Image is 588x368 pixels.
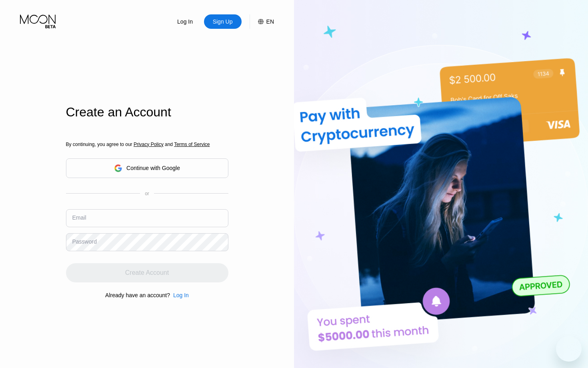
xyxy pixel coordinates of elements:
span: Terms of Service [174,142,210,147]
div: Continue with Google [66,158,228,178]
div: EN [250,14,274,29]
div: Email [72,214,86,221]
div: Log In [170,292,189,298]
div: Password [72,238,97,245]
div: By continuing, you agree to our [66,142,228,147]
div: Log In [176,18,194,26]
div: Sign Up [204,14,242,29]
span: Privacy Policy [134,142,164,147]
div: EN [266,18,274,25]
div: Already have an account? [105,292,170,298]
div: Create an Account [66,105,228,120]
div: Sign Up [212,18,234,26]
div: Continue with Google [126,165,180,171]
iframe: Button to launch messaging window [556,336,582,362]
span: and [164,142,174,147]
div: Log In [166,14,204,29]
div: or [145,191,149,196]
div: Log In [173,292,189,298]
